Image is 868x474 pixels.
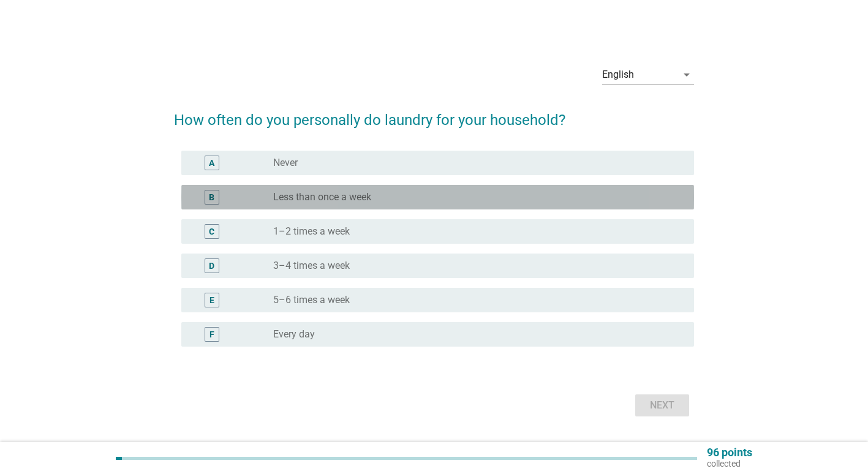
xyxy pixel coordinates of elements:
[209,294,214,307] div: E
[209,157,214,170] div: A
[679,67,694,82] i: arrow_drop_down
[209,191,214,204] div: B
[273,225,350,238] label: 1–2 times a week
[707,458,752,469] p: collected
[209,225,214,238] div: C
[209,260,214,273] div: D
[209,328,214,341] div: F
[273,328,315,340] label: Every day
[174,97,694,131] h2: How often do you personally do laundry for your household?
[273,157,298,169] label: Never
[273,260,350,272] label: 3–4 times a week
[707,447,752,458] p: 96 points
[273,191,371,203] label: Less than once a week
[602,69,634,80] div: English
[273,294,350,306] label: 5–6 times a week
